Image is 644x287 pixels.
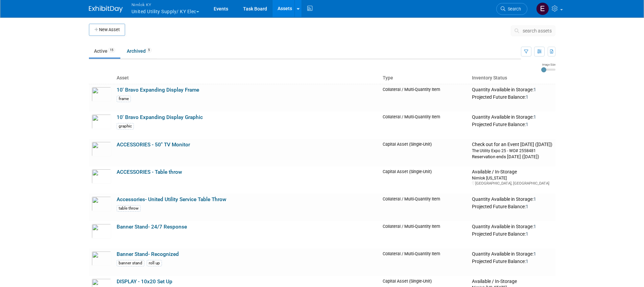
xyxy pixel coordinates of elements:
a: Archived5 [122,45,157,57]
td: Collateral / Multi-Quantity Item [380,194,469,221]
span: 1 [533,224,536,229]
span: 1 [526,259,528,264]
div: roll up [147,260,162,266]
div: Quantity Available in Storage: [472,251,552,257]
img: ExhibitDay [89,6,123,13]
span: 5 [146,48,152,53]
span: 1 [526,204,528,209]
div: Projected Future Balance: [472,257,552,265]
span: 15 [108,48,115,53]
a: Search [496,3,527,15]
a: ACCESSORIES - Table throw [117,169,182,175]
div: Projected Future Balance: [472,230,552,237]
div: Quantity Available in Storage: [472,224,552,230]
span: 1 [526,122,528,127]
div: Projected Future Balance: [472,120,552,128]
td: Collateral / Multi-Quantity Item [380,248,469,276]
div: Quantity Available in Storage: [472,87,552,93]
div: [GEOGRAPHIC_DATA], [GEOGRAPHIC_DATA] [472,181,552,186]
td: Capital Asset (Single-Unit) [380,166,469,194]
span: search assets [523,28,552,33]
div: banner stand [117,260,144,266]
span: 1 [533,196,536,202]
div: Quantity Available in Storage: [472,114,552,120]
th: Asset [114,72,380,84]
span: 1 [533,114,536,120]
span: 1 [526,231,528,237]
a: Accessories- United Utility Service Table Throw [117,196,226,202]
span: 1 [526,94,528,100]
div: Projected Future Balance: [472,202,552,210]
a: Active15 [89,45,120,57]
td: Collateral / Multi-Quantity Item [380,84,469,112]
td: Collateral / Multi-Quantity Item [380,112,469,139]
span: Search [505,6,521,11]
div: The Utility Expo 25 - WO# 2558481 [472,148,552,153]
a: Banner Stand- Recognized [117,251,179,257]
span: 1 [533,87,536,92]
div: frame [117,96,131,102]
span: 1 [533,251,536,257]
a: ACCESSORIES - 50" TV Monitor [117,142,190,148]
div: Check out for an Event [DATE] ([DATE]) [472,142,552,148]
span: Nimlok KY [132,1,199,8]
div: Available / In-Storage [472,169,552,175]
div: table throw [117,205,141,212]
img: Elizabeth Griffin [536,2,549,15]
button: search assets [511,25,555,36]
div: Image Size [541,63,555,67]
div: Nimlok [US_STATE] [472,175,552,181]
div: Projected Future Balance: [472,93,552,100]
th: Type [380,72,469,84]
div: Reservation ends [DATE] ([DATE]) [472,153,552,160]
div: Available / In-Storage [472,279,552,285]
a: DISPLAY - 10x20 Set Up [117,279,172,285]
button: New Asset [89,24,125,36]
td: Capital Asset (Single-Unit) [380,139,469,166]
div: graphic [117,123,134,129]
div: Quantity Available in Storage: [472,196,552,202]
a: 10' Bravo Expanding Display Frame [117,87,199,93]
td: Collateral / Multi-Quantity Item [380,221,469,248]
a: Banner Stand- 24/7 Response [117,224,187,230]
a: 10' Bravo Expanding Display Graphic [117,114,203,120]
